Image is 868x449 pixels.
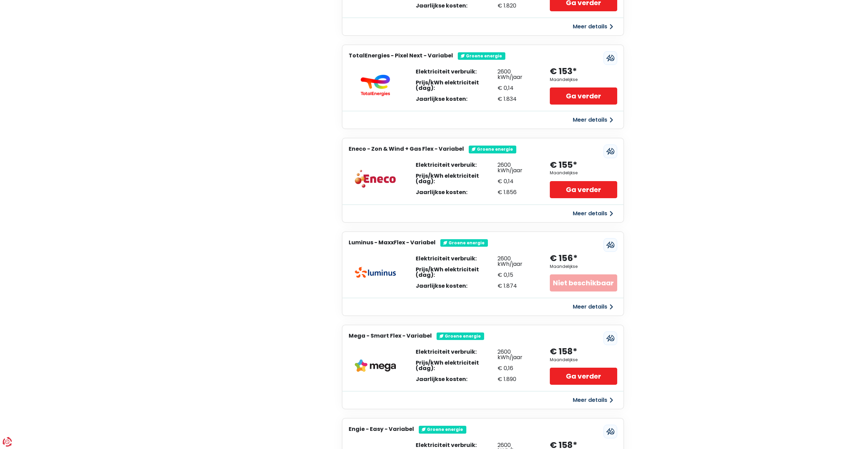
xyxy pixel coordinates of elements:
[349,332,432,339] h3: Mega - Smart Flex - Variabel
[497,3,536,9] div: € 1.820
[569,114,617,126] button: Meer details
[419,426,466,433] div: Groene energie
[416,3,497,9] div: Jaarlijkse kosten:
[569,301,617,313] button: Meer details
[550,357,578,362] div: Maandelijkse
[569,207,617,220] button: Meer details
[550,264,578,269] div: Maandelijkse
[437,332,484,340] div: Groene energie
[550,66,577,77] div: € 153*
[497,96,536,102] div: € 1.834
[416,162,497,168] div: Elektriciteit verbruik:
[416,173,497,184] div: Prijs/kWh elektriciteit (dag):
[497,349,536,360] div: 2600 kWh/jaar
[416,377,497,382] div: Jaarlijkse kosten:
[416,69,497,74] div: Elektriciteit verbruik:
[416,267,497,278] div: Prijs/kWh elektriciteit (dag):
[349,146,464,152] h3: Eneco - Zon & Wind + Gas Flex - Variabel
[497,377,536,382] div: € 1.890
[416,190,497,195] div: Jaarlijkse kosten:
[440,239,488,247] div: Groene energie
[349,52,453,59] h3: TotalEnergies - Pixel Next - Variabel
[497,366,536,371] div: € 0,16
[569,21,617,33] button: Meer details
[497,179,536,184] div: € 0,14
[497,283,536,289] div: € 1.874
[497,85,536,91] div: € 0,14
[497,272,536,278] div: € 0,15
[416,80,497,91] div: Prijs/kWh elektriciteit (dag):
[416,96,497,102] div: Jaarlijkse kosten:
[355,267,396,278] img: Luminus
[550,87,617,105] a: Ga verder
[355,359,396,372] img: Mega
[550,160,577,171] div: € 155*
[569,394,617,406] button: Meer details
[497,69,536,80] div: 2600 kWh/jaar
[416,443,497,448] div: Elektriciteit verbruik:
[550,181,617,198] a: Ga verder
[349,239,436,246] h3: Luminus - MaxxFlex - Variabel
[550,171,578,175] div: Maandelijkse
[416,349,497,355] div: Elektriciteit verbruik:
[355,74,396,96] img: TotalEnergies
[349,426,414,432] h3: Engie - Easy - Variabel
[550,77,578,82] div: Maandelijkse
[355,169,396,188] img: Eneco
[550,253,578,264] div: € 156*
[416,256,497,261] div: Elektriciteit verbruik:
[416,283,497,289] div: Jaarlijkse kosten:
[458,52,505,60] div: Groene energie
[416,360,497,371] div: Prijs/kWh elektriciteit (dag):
[550,346,577,357] div: € 158*
[469,146,516,153] div: Groene energie
[550,368,617,385] a: Ga verder
[550,274,617,291] div: Niet beschikbaar
[497,256,536,267] div: 2600 kWh/jaar
[497,162,536,173] div: 2600 kWh/jaar
[497,190,536,195] div: € 1.856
